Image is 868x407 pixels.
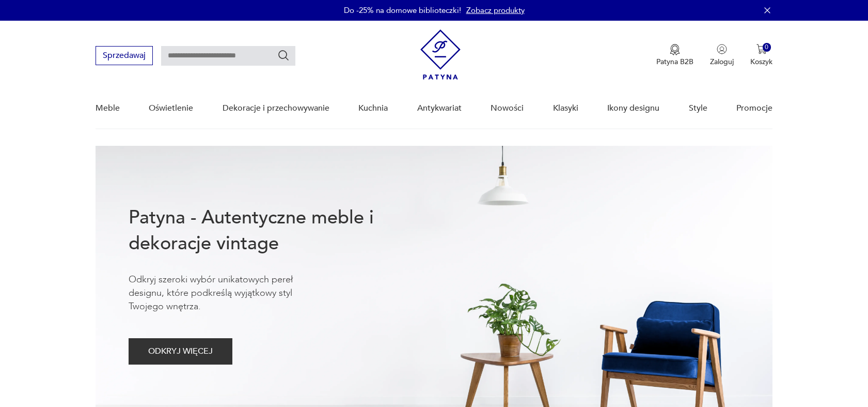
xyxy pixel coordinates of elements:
[358,88,388,128] a: Kuchnia
[750,44,772,67] button: 0Koszyk
[656,44,693,67] button: Patyna B2B
[96,53,153,60] a: Sprzedawaj
[417,88,462,128] a: Antykwariat
[750,57,772,67] p: Koszyk
[466,5,525,16] a: Zobacz produkty
[223,88,329,128] a: Dekoracje i przechowywanie
[689,88,707,128] a: Style
[129,338,232,365] button: ODKRYJ WIĘCEJ
[96,88,120,128] a: Meble
[710,44,734,67] button: Zaloguj
[763,43,771,52] div: 0
[553,88,578,128] a: Klasyki
[656,44,693,67] a: Ikona medaluPatyna B2B
[277,49,290,62] button: Szukaj
[96,46,153,65] button: Sprzedawaj
[491,88,524,128] a: Nowości
[670,44,680,55] img: Ikona medalu
[607,88,659,128] a: Ikony designu
[129,205,407,257] h1: Patyna - Autentyczne meble i dekoracje vintage
[344,5,461,16] p: Do -25% na domowe biblioteczki!
[717,44,727,54] img: Ikonka użytkownika
[420,29,461,80] img: Patyna - sklep z meblami i dekoracjami vintage
[149,88,193,128] a: Oświetlenie
[756,44,767,54] img: Ikona koszyka
[129,273,325,313] p: Odkryj szeroki wybór unikatowych pereł designu, które podkreślą wyjątkowy styl Twojego wnętrza.
[129,349,232,356] a: ODKRYJ WIĘCEJ
[736,88,772,128] a: Promocje
[656,57,693,67] p: Patyna B2B
[710,57,734,67] p: Zaloguj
